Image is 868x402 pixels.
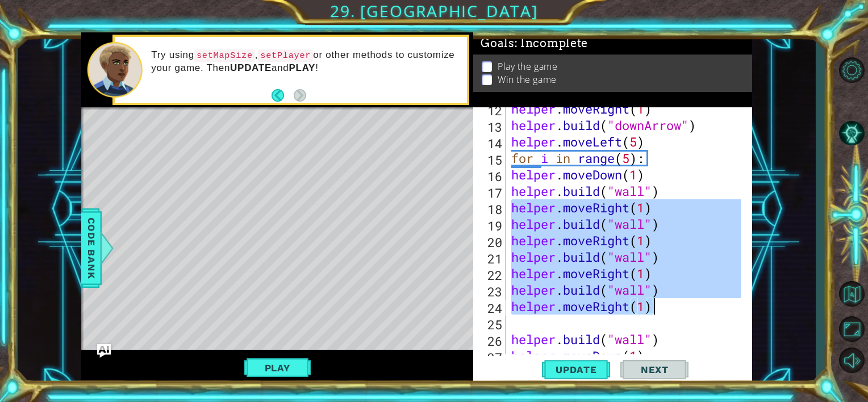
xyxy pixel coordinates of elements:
p: Play the game [498,60,557,73]
div: 17 [475,185,506,201]
code: setPlayer [258,49,313,62]
button: Update [542,356,610,384]
span: Goals [481,36,588,51]
code: setMapSize [194,49,255,62]
span: : Incomplete [515,36,588,50]
span: Code Bank [82,213,101,283]
div: 23 [475,283,506,300]
div: 18 [475,201,506,217]
button: Back [272,89,294,102]
p: Win the game [498,73,557,86]
div: 16 [475,168,506,185]
button: Maximize Browser [835,315,868,343]
div: 14 [475,135,506,152]
div: 26 [475,333,506,349]
strong: UPDATE [230,62,272,73]
button: AI Hint [835,119,868,146]
button: Next [620,356,688,384]
p: Try using , or other methods to customize your game. Then and ! [151,49,459,74]
div: 15 [475,152,506,168]
button: Ask AI [97,344,111,358]
div: 27 [475,349,506,366]
span: Next [629,365,680,376]
div: 25 [475,316,506,333]
button: Back to Map [835,278,868,311]
div: 24 [475,300,506,316]
div: 20 [475,234,506,250]
button: Next [294,89,306,102]
div: 13 [475,119,506,135]
button: Mute [835,346,868,374]
a: Back to Map [835,276,868,313]
div: 21 [475,250,506,267]
button: Play [244,357,311,379]
span: Update [544,364,608,375]
div: 19 [475,217,506,234]
div: 12 [475,102,506,119]
div: 22 [475,267,506,283]
button: Level Options [835,56,868,84]
strong: PLAY [289,62,316,73]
